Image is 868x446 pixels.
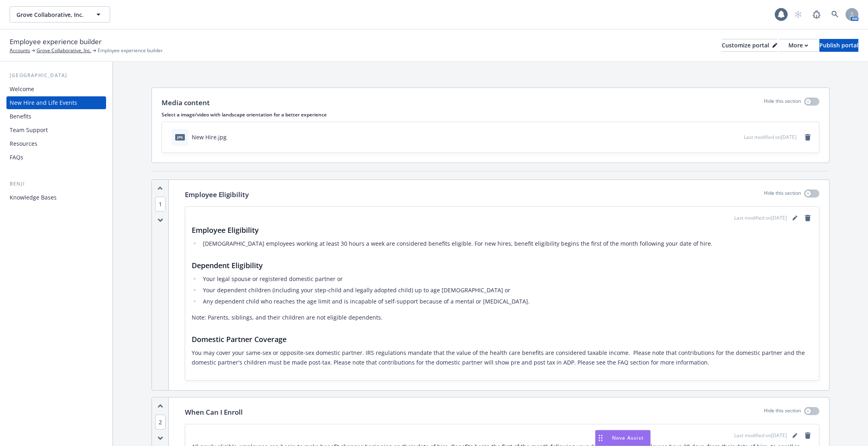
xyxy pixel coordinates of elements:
[10,191,57,204] div: Knowledge Bases
[185,189,249,200] p: Employee Eligibility
[155,200,166,208] button: 1
[155,197,166,212] span: 1
[803,431,813,440] a: remove
[595,430,651,446] button: Nova Assist
[162,111,819,118] p: Select a image/video with landscape orientation for a better experience
[192,224,813,236] h3: Employee Eligibility
[722,39,777,51] div: Customize portal
[37,47,91,54] a: Grove Collaborative, Inc.
[10,151,23,164] div: FAQs
[192,313,813,322] p: Note: Parents, siblings, and their children are not eligible dependents.
[734,432,787,439] span: Last modified on [DATE]
[10,96,77,109] div: New Hire and Life Events
[201,239,813,248] li: [DEMOGRAPHIC_DATA] employees working at least 30 hours a week are considered benefits eligible. F...
[790,6,806,22] a: Start snowing
[6,71,106,79] div: [GEOGRAPHIC_DATA]
[721,133,727,141] button: download file
[6,83,106,96] a: Welcome
[16,10,86,19] span: Grove Collaborative, Inc.
[6,96,106,109] a: New Hire and Life Events
[162,98,210,108] p: Media content
[192,334,813,345] h3: Domestic Partner Coverage
[612,434,644,441] span: Nova Assist
[819,39,858,52] button: Publish portal
[827,6,843,22] a: Search
[10,83,34,96] div: Welcome
[10,124,48,136] div: Team Support
[185,407,243,417] p: When Can I Enroll
[6,180,106,188] div: Benji
[175,134,185,140] span: jpg
[192,348,813,367] p: You may cover your same-sex or opposite-sex domestic partner. IRS regulations mandate that the va...
[10,137,37,150] div: Resources
[192,260,813,271] h3: Dependent Eligibility
[6,191,106,204] a: Knowledge Bases
[10,37,102,47] span: Employee experience builder
[6,124,106,136] a: Team Support
[155,418,166,426] button: 2
[803,132,813,142] a: remove
[764,189,801,200] p: Hide this section
[596,430,606,446] div: Drag to move
[6,151,106,164] a: FAQs
[733,133,741,141] button: preview file
[201,285,813,295] li: Your dependent children (including your step-child and legally adopted child) up to age [DEMOGRAP...
[788,39,808,51] div: More
[98,47,163,54] span: Employee experience builder
[6,110,106,123] a: Benefits
[790,213,800,223] a: editPencil
[10,47,30,54] a: Accounts
[10,6,110,22] button: Grove Collaborative, Inc.
[201,297,813,306] li: Any dependent child who reaches the age limit and is incapable of self-support because of a menta...
[764,407,801,417] p: Hide this section
[809,6,825,22] a: Report a Bug
[10,110,31,123] div: Benefits
[192,133,227,141] div: New Hire.jpg
[803,213,813,223] a: remove
[201,274,813,284] li: Your legal spouse or registered domestic partner or
[764,98,801,108] p: Hide this section
[155,415,166,430] span: 2
[790,431,800,440] a: editPencil
[779,39,818,52] button: More
[6,137,106,150] a: Resources
[734,214,787,222] span: Last modified on [DATE]
[819,39,858,51] div: Publish portal
[722,39,777,52] button: Customize portal
[744,134,796,141] span: Last modified on [DATE]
